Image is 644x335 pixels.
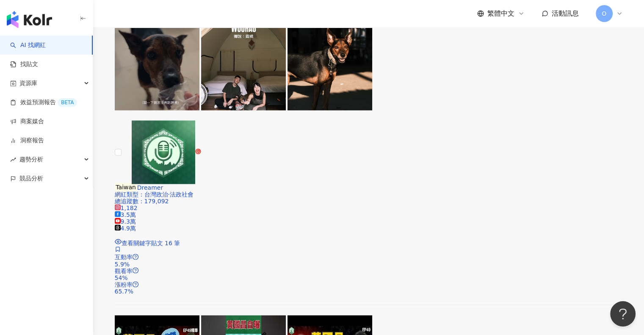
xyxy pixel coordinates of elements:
span: · [168,191,170,198]
span: O [602,9,606,18]
span: 繁體中文 [487,9,514,18]
span: Dreamer [137,184,163,191]
span: 查看關鍵字貼文 16 筆 [122,240,180,246]
span: 資源庫 [19,74,37,93]
div: 5.9% [115,261,623,268]
span: 活動訊息 [552,9,579,17]
img: post-image [287,26,372,111]
span: 1,182 [115,205,138,211]
div: 總追蹤數 ： 179,092 [115,198,623,205]
a: searchAI 找網紅 [10,41,46,50]
span: 3.5萬 [115,211,136,218]
span: 9.3萬 [115,218,136,225]
a: 洞察報告 [10,136,44,145]
span: 漲粉率 [115,281,133,288]
iframe: Help Scout Beacon - Open [610,301,636,327]
span: 觀看率 [115,268,133,274]
span: 法政社會 [170,191,193,198]
a: 查看關鍵字貼文 16 筆 [115,238,180,246]
span: rise [10,157,16,163]
img: post-image [115,26,199,111]
span: 趨勢分析 [19,150,43,169]
div: 網紅類型 ： [115,191,623,198]
span: 互動率 [115,254,133,260]
span: question-circle [133,282,138,288]
a: 效益預測報告BETA [10,98,77,107]
span: question-circle [133,254,138,260]
img: KOL Avatar [132,121,195,184]
img: post-image [201,26,286,111]
span: 競品分析 [19,169,43,188]
img: logo [7,11,52,28]
span: question-circle [133,268,138,274]
div: 65.7% [115,288,623,295]
a: 商案媒合 [10,117,44,126]
div: 54% [115,274,623,281]
a: 找貼文 [10,60,38,69]
mark: Taiwan [115,183,137,192]
span: 台灣政治 [144,191,168,198]
span: 4.9萬 [115,225,136,232]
